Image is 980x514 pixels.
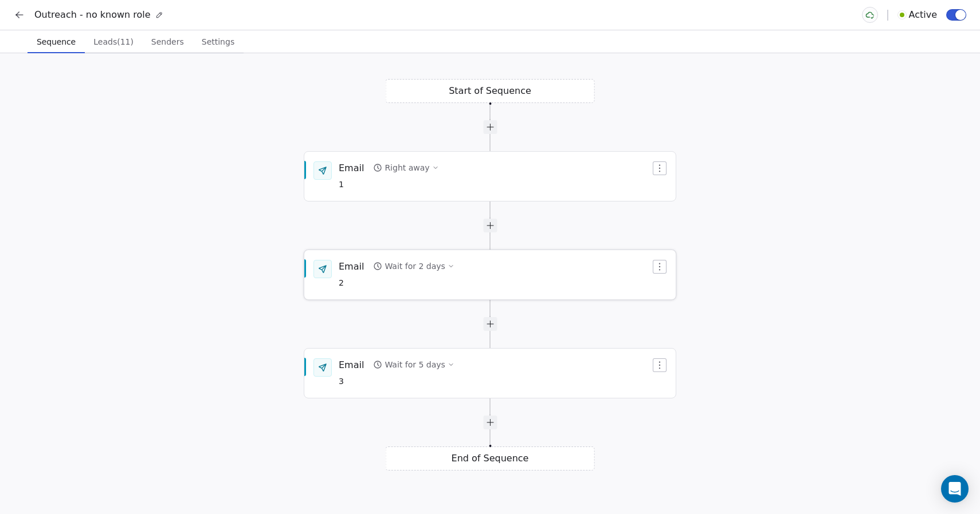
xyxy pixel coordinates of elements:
div: EmailRight away1 [304,151,676,201]
div: Email [339,260,364,272]
span: Senders [147,34,189,50]
span: 1 [339,179,439,191]
div: Start of Sequence [386,79,595,103]
div: EmailWait for 5 days3 [304,348,676,398]
span: 2 [339,277,454,290]
div: Email [339,358,364,371]
div: Wait for 2 days [385,260,445,272]
div: Open Intercom Messenger [941,475,969,503]
span: Outreach - no known role [34,8,151,22]
div: End of Sequence [386,446,595,470]
span: Settings [197,34,239,50]
div: EmailWait for 2 days2 [304,250,676,300]
div: Wait for 5 days [385,359,445,370]
div: Right away [385,162,429,173]
button: Wait for 5 days [369,357,458,373]
button: Right away [369,160,443,176]
span: Active [909,8,938,22]
span: 3 [339,375,454,388]
button: Wait for 2 days [369,258,458,274]
span: Sequence [32,34,80,50]
span: Leads (11) [89,34,138,50]
div: Email [339,161,364,174]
